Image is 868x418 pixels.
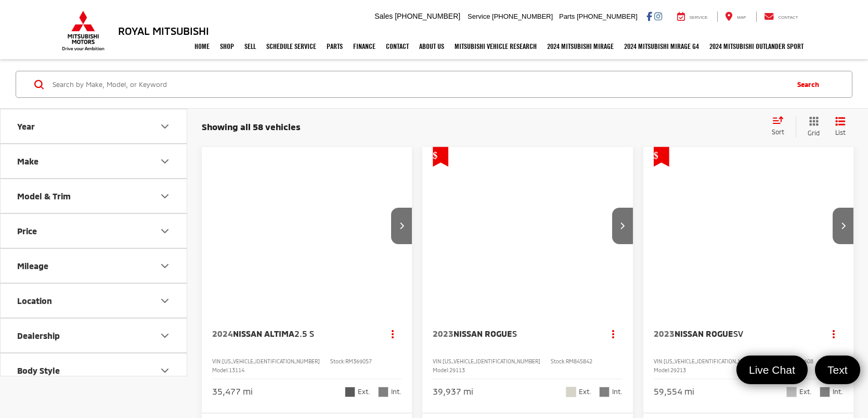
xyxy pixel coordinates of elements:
div: Make [17,156,38,166]
a: 2024Nissan Altima2.5 S [212,328,373,339]
div: Mileage [159,260,171,272]
a: Facebook: Click to visit our Facebook page [646,12,652,20]
a: Text [815,356,860,384]
div: Make [159,155,171,168]
a: Service [669,11,716,22]
a: 2023Nissan RogueSV [654,328,814,339]
span: Ext. [579,387,591,397]
div: Mileage [17,261,48,271]
span: 2024 [212,328,233,338]
a: 2024 Mitsubishi Mirage G4 [619,33,704,59]
a: 2024 Mitsubishi Outlander SPORT [704,33,809,59]
span: Nissan Rogue [675,328,733,338]
span: Service [690,15,708,20]
span: 29213 [670,367,686,373]
span: Ext. [358,387,370,397]
span: Model: [654,367,670,373]
span: Glacier White [566,387,576,397]
span: [PHONE_NUMBER] [395,12,460,20]
button: Grid View [796,116,827,137]
a: About Us [414,33,449,59]
span: Grid [808,129,820,137]
span: Charcoal [378,387,388,397]
span: Sales [374,12,393,20]
span: Service [468,12,490,20]
span: Text [822,363,853,377]
span: Int. [612,387,623,397]
div: Year [17,121,35,131]
span: Sort [772,128,784,135]
span: Nissan Altima [233,328,294,338]
span: dropdown dots [612,330,614,338]
div: Year [159,120,171,133]
span: Live Chat [744,363,800,377]
span: VIN: [212,358,222,364]
span: Nissan Rogue [454,328,512,338]
span: SV [733,328,743,338]
button: PricePrice [1,214,188,248]
span: [US_VEHICLE_IDENTIFICATION_NUMBER] [222,358,320,364]
a: Schedule Service: Opens in a new tab [261,33,321,59]
div: Location [159,295,171,307]
span: Map [737,15,746,20]
span: Charcoal [820,387,830,397]
input: Search by Make, Model, or Keyword [51,72,787,97]
a: 2023Nissan RogueS [433,328,593,339]
button: Actions [383,325,401,343]
span: Stock: [551,358,566,364]
a: Contact [756,11,806,22]
div: Model & Trim [17,191,71,201]
a: Mitsubishi Vehicle Research [449,33,542,59]
div: Location [17,296,52,306]
span: Model: [212,367,229,373]
div: 59,554 mi [654,386,694,398]
span: [PHONE_NUMBER] [492,12,553,20]
span: 13114 [229,367,244,373]
a: Map [717,11,754,22]
span: Showing all 58 vehicles [202,121,301,132]
button: Actions [825,325,843,343]
span: Contact [778,15,798,20]
button: List View [827,116,853,137]
span: 29113 [449,367,465,373]
a: Finance [348,33,381,59]
button: MileageMileage [1,249,188,283]
a: Contact [381,33,414,59]
div: 35,477 mi [212,386,253,398]
button: LocationLocation [1,284,188,318]
a: Parts: Opens in a new tab [321,33,348,59]
span: VIN: [433,358,443,364]
button: Body StyleBody Style [1,353,188,387]
button: Next image [833,208,853,244]
span: Brilliant Silver Metallic [786,387,797,397]
span: RM845842 [566,358,592,364]
button: Select sort value [767,116,796,137]
h3: Royal Mitsubishi [118,25,209,36]
div: Dealership [17,331,60,340]
a: Live Chat [736,356,808,384]
button: Next image [612,208,633,244]
button: YearYear [1,109,188,143]
button: Next image [391,208,412,244]
span: List [835,128,846,137]
div: Model & Trim [159,190,171,202]
a: Home [189,33,215,59]
div: Price [159,225,171,237]
a: 2024 Mitsubishi Mirage [542,33,619,59]
button: MakeMake [1,144,188,178]
button: Search [787,71,834,97]
button: DealershipDealership [1,319,188,352]
span: S [512,328,517,338]
span: 2023 [433,328,454,338]
a: Shop [215,33,239,59]
div: 39,937 mi [433,386,473,398]
span: Parts [559,12,575,20]
div: Dealership [159,330,171,342]
span: Get Price Drop Alert [654,147,669,167]
span: dropdown dots [392,330,394,338]
span: 2023 [654,328,675,338]
span: 2.5 S [294,328,314,338]
span: Int. [833,387,843,397]
span: Gun Metallic [345,387,355,397]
